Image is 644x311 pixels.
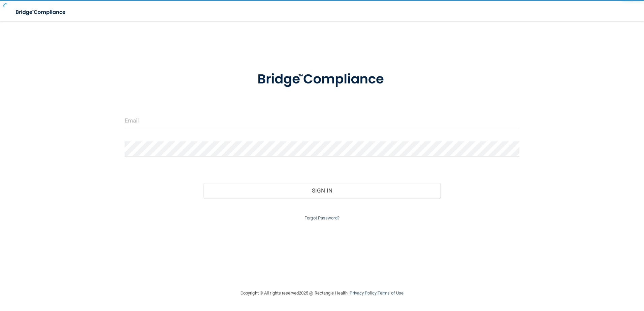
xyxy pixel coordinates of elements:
a: Privacy Policy [350,290,376,296]
button: Sign In [203,183,441,198]
a: Forgot Password? [304,215,340,220]
a: Terms of Use [378,290,404,296]
input: Email [125,113,520,128]
img: bridge_compliance_login_screen.278c3ca4.svg [244,62,400,97]
img: bridge_compliance_login_screen.278c3ca4.svg [10,5,72,19]
div: Copyright © All rights reserved 2025 @ Rectangle Health | | [199,282,445,304]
